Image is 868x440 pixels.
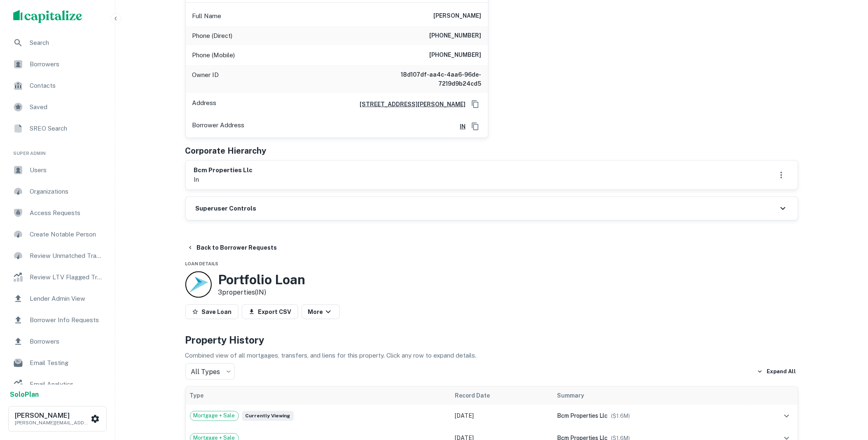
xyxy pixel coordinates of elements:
button: More [302,304,340,319]
th: Type [186,387,451,405]
a: IN [454,122,466,131]
span: Currently viewing [242,411,294,421]
a: SoloPlan [10,390,39,400]
p: Address [192,98,217,110]
span: Search [30,38,103,48]
th: Summary [553,387,745,405]
button: Copy Address [469,120,482,133]
th: Record Date [451,387,553,405]
span: Borrower Info Requests [30,315,103,325]
span: Review LTV Flagged Transactions [30,272,103,282]
span: Access Requests [30,208,103,218]
a: Create Notable Person [7,225,108,244]
a: Organizations [7,182,108,201]
button: Copy Address [469,98,482,110]
a: Review LTV Flagged Transactions [7,267,108,287]
span: Lender Admin View [30,294,103,304]
span: Contacts [30,81,103,91]
span: Email Testing [30,358,103,368]
p: Combined view of all mortgages, transfers, and liens for this property. Click any row to expand d... [185,351,798,360]
a: Borrowers [7,332,108,351]
a: [STREET_ADDRESS][PERSON_NAME] [353,100,466,109]
a: Borrowers [7,54,108,74]
li: Super Admin [7,140,108,160]
a: Search [7,33,108,53]
span: Email Analytics [30,379,103,389]
a: Email Analytics [7,374,108,394]
p: Phone (Mobile) [192,50,235,60]
button: Back to Borrower Requests [184,240,281,255]
p: Full Name [192,11,222,21]
span: Saved [30,102,103,112]
span: SREO Search [30,124,103,133]
span: Borrowers [30,59,103,69]
h6: [PHONE_NUMBER] [430,50,482,60]
a: SREO Search [7,119,108,138]
span: Mortgage + Sale [190,412,239,420]
h6: 18d107df-aa4c-4aa6-96de-7219d9b24cd5 [383,70,482,88]
span: Borrowers [30,337,103,346]
h6: [PERSON_NAME] [434,11,482,21]
span: Review Unmatched Transactions [30,251,103,261]
p: Owner ID [192,70,219,88]
span: Organizations [30,187,103,197]
a: Contacts [7,76,108,96]
img: capitalize-logo.png [13,10,82,23]
p: [PERSON_NAME][EMAIL_ADDRESS][DOMAIN_NAME] [15,419,89,426]
p: 3 properties (IN) [218,288,306,297]
div: All Types [185,363,235,380]
button: expand row [780,409,794,423]
a: Borrower Info Requests [7,310,108,330]
span: ($ 1.6M ) [611,413,630,419]
h6: [PHONE_NUMBER] [430,31,482,41]
p: in [194,175,253,185]
span: Users [30,165,103,175]
h4: Property History [185,332,798,347]
iframe: Chat Widget [827,374,868,414]
a: Access Requests [7,203,108,223]
strong: Solo Plan [10,391,39,398]
button: Save Loan [185,304,239,319]
p: Borrower Address [192,120,245,133]
a: Review Unmatched Transactions [7,246,108,266]
span: Create Notable Person [30,229,103,239]
h5: Corporate Hierarchy [185,145,267,157]
a: Email Testing [7,353,108,373]
h6: [PERSON_NAME] [15,412,89,419]
td: [DATE] [451,405,553,427]
button: [PERSON_NAME][PERSON_NAME][EMAIL_ADDRESS][DOMAIN_NAME] [8,406,107,432]
a: Users [7,160,108,180]
p: Phone (Direct) [192,31,233,41]
button: Export CSV [242,304,298,319]
span: bcm properties llc [557,413,608,419]
h3: Portfolio Loan [218,272,306,288]
h6: bcm properties llc [194,166,253,175]
button: Expand All [755,365,798,378]
a: Lender Admin View [7,289,108,309]
h6: Superuser Controls [196,204,257,213]
a: Saved [7,97,108,117]
span: Loan Details [185,261,219,266]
